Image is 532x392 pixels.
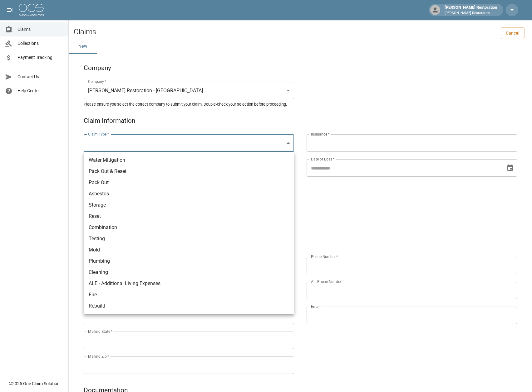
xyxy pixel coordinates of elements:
li: ALE - Additional Living Expenses [84,278,294,289]
li: Fire [84,289,294,300]
li: Water Mitigation [84,155,294,166]
li: Asbestos [84,188,294,199]
li: Rebuild [84,300,294,312]
li: Combination [84,222,294,233]
li: Cleaning [84,267,294,278]
li: Pack Out [84,177,294,188]
li: Storage [84,199,294,211]
li: Mold [84,244,294,256]
li: Testing [84,233,294,244]
li: Plumbing [84,256,294,267]
li: Pack Out & Reset [84,166,294,177]
li: Reset [84,211,294,222]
